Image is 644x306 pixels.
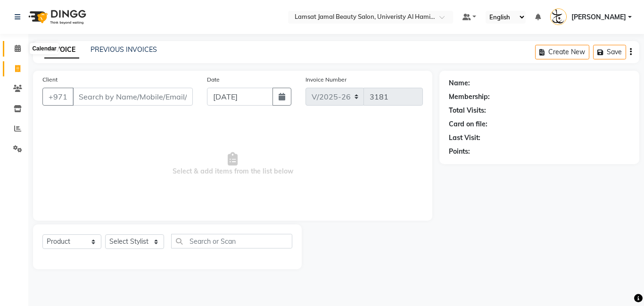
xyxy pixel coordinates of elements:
button: +971 [42,88,74,106]
img: logo [24,4,89,30]
div: Points: [449,147,470,157]
label: Invoice Number [305,75,347,84]
label: Client [42,75,58,84]
div: Last Visit: [449,133,480,143]
div: Name: [449,78,470,88]
img: Lamsat Jamal [550,8,567,25]
span: Select & add items from the list below [42,117,423,211]
div: Card on file: [449,119,487,129]
div: Total Visits: [449,106,486,116]
button: Create New [535,45,589,59]
label: Date [207,75,220,84]
span: [PERSON_NAME] [571,12,626,22]
a: PREVIOUS INVOICES [91,45,157,54]
input: Search or Scan [171,234,292,248]
input: Search by Name/Mobile/Email/Code [73,88,193,106]
button: Save [593,45,626,59]
div: Membership: [449,92,490,102]
div: Calendar [30,43,58,54]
